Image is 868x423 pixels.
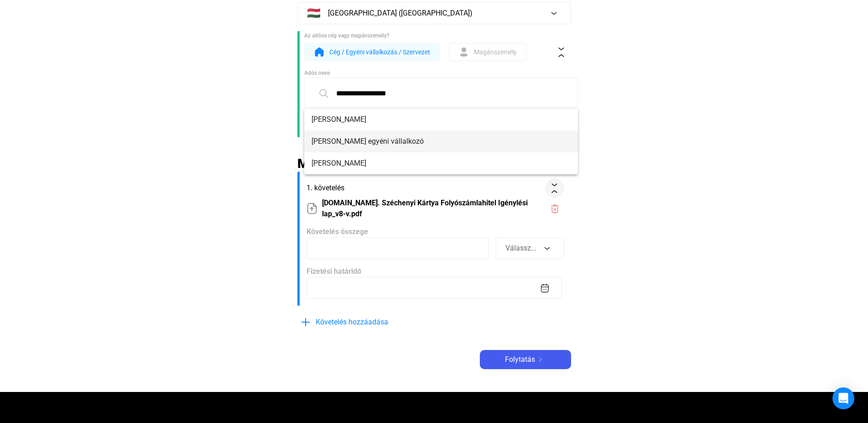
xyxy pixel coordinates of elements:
span: Követelés összege [307,227,368,236]
span: 1. követelés [307,183,541,193]
span: [PERSON_NAME] egyéni vállalkozó [312,136,571,147]
img: arrow-right-white [535,357,546,362]
div: Az adósa cég vagy magánszemély? [304,31,571,40]
span: [GEOGRAPHIC_DATA] ([GEOGRAPHIC_DATA]) [328,8,473,19]
span: 🇭🇺 [307,8,321,19]
img: upload-paper [307,203,317,214]
span: [DOMAIN_NAME]. Széchenyi Kártya Folyószámlahitel Igénylési lap_v8-v.pdf [322,198,546,219]
button: Folytatásarrow-right-white [480,350,571,369]
button: collapse [545,178,564,198]
img: form-ind [458,47,469,57]
h2: Mik a követelések? [297,156,571,172]
span: Cég / Egyéni vállalkozás / Szervezet [329,47,430,57]
img: plus-blue [300,317,311,328]
span: [PERSON_NAME] [312,114,571,125]
img: collapse [550,183,559,193]
span: Követelés hozzáadása [316,317,388,328]
button: form-indMagánszemély [449,43,526,61]
button: collapse [552,42,571,62]
div: Open Intercom Messenger [832,387,854,409]
button: 🇭🇺[GEOGRAPHIC_DATA] ([GEOGRAPHIC_DATA]) [297,2,571,24]
span: Válassz... [505,244,536,252]
button: plus-blueKövetelés hozzáadása [297,313,434,332]
div: Adós neve [304,68,571,78]
img: collapse [556,47,566,57]
span: Fizetési határidő [307,267,361,276]
button: Válassz... [496,237,564,259]
img: calendar [540,283,550,293]
button: trash-red [546,199,564,218]
button: form-orgCég / Egyéni vállalkozás / Szervezet [304,43,440,61]
button: calendar [539,282,551,294]
span: Magánszemély [474,47,517,57]
img: trash-red [550,204,560,214]
img: form-org [314,47,325,57]
span: Folytatás [505,354,535,365]
span: [PERSON_NAME] [312,158,571,169]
